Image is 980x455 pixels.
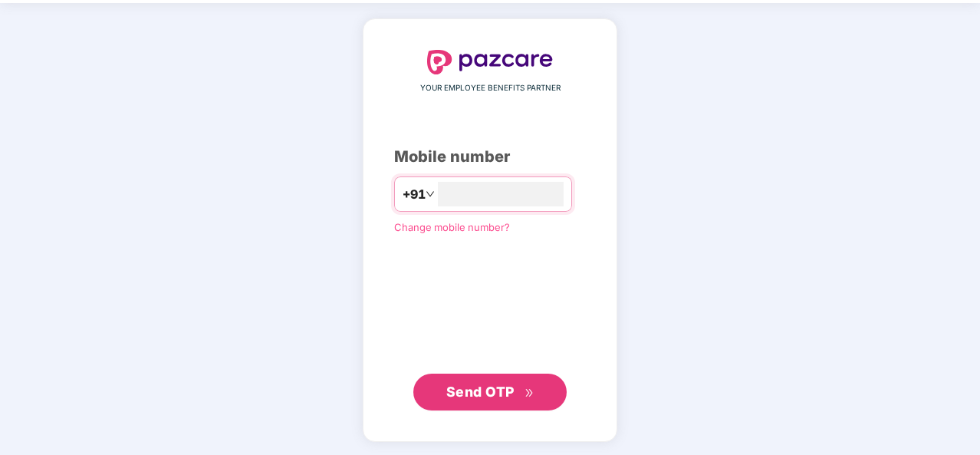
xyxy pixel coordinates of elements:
[525,388,534,398] span: double-right
[403,185,426,204] span: +91
[427,50,553,74] img: logo
[446,384,515,400] span: Send OTP
[426,190,435,199] span: down
[413,374,567,410] button: Send OTPdouble-right
[420,82,561,94] span: YOUR EMPLOYEE BENEFITS PARTNER
[394,221,510,233] a: Change mobile number?
[394,145,586,169] div: Mobile number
